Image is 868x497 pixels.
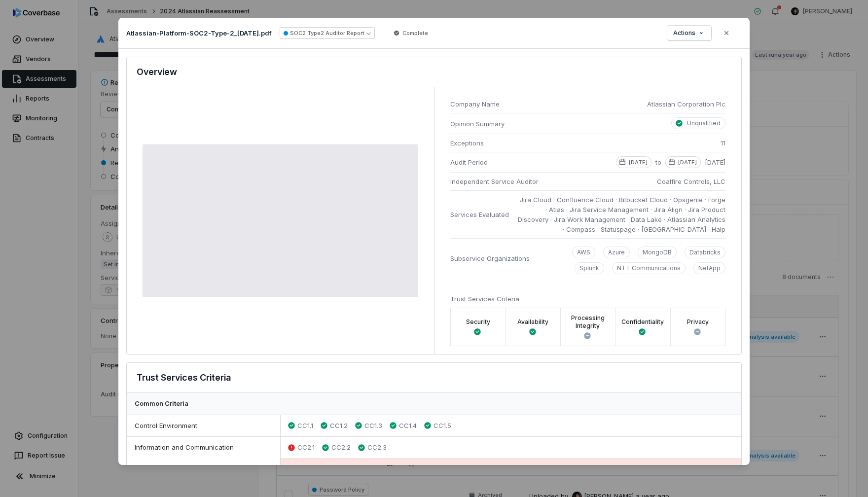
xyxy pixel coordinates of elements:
p: Unqualified [687,119,721,127]
span: Trust Services Criteria [450,295,519,303]
span: to [655,157,661,168]
p: NTT Communications [617,264,681,272]
div: Common Criteria [127,393,741,415]
span: Jira Cloud · Confluence Cloud · Bitbucket Cloud · Opsgenie · Forge · Atlas · Jira Service Managem... [517,195,725,234]
p: AWS [577,248,590,256]
div: Exceptions [281,459,742,481]
span: CC2.2 [331,443,351,453]
span: Exceptions [450,138,484,148]
p: Azure [608,248,625,256]
span: Opinion Summary [450,119,513,129]
span: CC1.1 [297,421,313,431]
span: Services Evaluated [450,210,509,219]
p: MongoDB [643,248,672,256]
span: Independent Service Auditor [450,177,539,186]
span: Atlassian Corporation Plc [647,99,725,109]
span: Actions [673,29,695,37]
span: CC1.5 [434,421,451,431]
div: Control Environment [127,415,281,437]
span: Company Name [450,99,639,109]
span: Audit Period [450,157,488,167]
span: CC1.2 [330,421,348,431]
label: Availability [517,318,548,326]
label: Confidentiality [621,318,664,326]
label: Privacy [687,318,709,326]
p: Splunk [579,264,599,272]
p: NetApp [698,264,721,272]
span: Coalfire Controls, LLC [657,177,725,186]
label: Security [466,318,490,326]
span: CC1.4 [399,421,417,431]
p: [DATE] [678,158,697,166]
button: Actions [667,26,711,40]
span: 11 [721,138,725,148]
span: CC2.3 [367,443,387,453]
button: SOC2 Type2 Auditor Report [280,27,375,39]
span: [DATE] [705,157,725,168]
span: CC1.3 [364,421,382,431]
span: Subservice Organizations [450,253,530,263]
p: Atlassian-Platform-SOC2-Type-2_[DATE].pdf [126,29,272,37]
h3: Trust Services Criteria [137,371,231,385]
h3: Overview [137,65,177,79]
p: [DATE] [629,158,648,166]
span: Complete [402,29,428,37]
span: CC2.1 [297,443,315,453]
label: Processing Integrity [567,314,609,330]
p: Databricks [689,248,721,256]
